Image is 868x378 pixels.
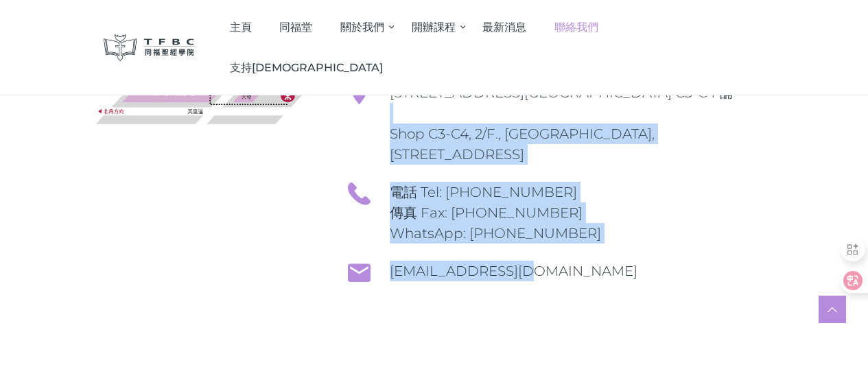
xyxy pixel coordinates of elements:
[230,61,383,74] span: 支持[DEMOGRAPHIC_DATA]
[390,223,758,244] span: WhatsApp: [PHONE_NUMBER]
[390,202,758,223] span: 傳真 Fax: [PHONE_NUMBER]
[390,103,758,165] span: Shop C3-C4, 2/F., [GEOGRAPHIC_DATA], [STREET_ADDRESS]
[469,7,541,47] a: 最新消息
[230,21,252,34] span: 主頁
[397,7,469,47] a: 開辦課程
[412,21,456,34] span: 開辦課程
[390,263,637,279] a: [EMAIL_ADDRESS][DOMAIN_NAME]
[340,21,384,34] span: 關於我們
[482,21,526,34] span: 最新消息
[390,184,577,200] a: 電話 Tel: [PHONE_NUMBER]
[215,47,397,88] a: 支持[DEMOGRAPHIC_DATA]
[215,7,266,47] a: 主頁
[327,7,398,47] a: 關於我們
[554,21,598,34] span: 聯絡我們
[266,7,327,47] a: 同福堂
[540,7,612,47] a: 聯絡我們
[104,34,196,61] img: 同福聖經學院 TFBC
[819,296,846,323] a: Scroll to top
[279,21,312,34] span: 同福堂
